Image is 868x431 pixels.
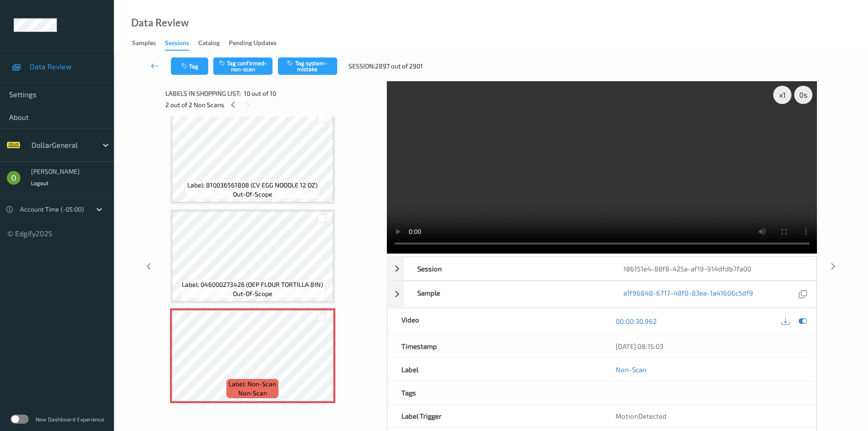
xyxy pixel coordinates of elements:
a: Catalog [198,37,229,50]
span: 10 out of 10 [244,89,276,98]
span: Label: 810036561808 (CV EGG NOODLE 12 OZ) [187,181,318,190]
div: x 1 [773,86,791,104]
div: Samples [132,38,156,50]
div: Catalog [198,38,220,50]
span: non-scan [238,389,267,398]
div: Sample [404,281,610,307]
a: a1f96848-6717-48f0-83ea-1a41606c5df9 [623,288,753,301]
div: Session186151e4-88f8-425a-af19-914dfdb7fa00 [387,257,817,280]
div: 2 out of 2 Non Scans [165,99,380,110]
span: Labels in shopping list: [165,89,241,98]
div: Tags [388,381,602,404]
div: Label [388,358,602,381]
a: Non-Scan [616,365,647,374]
a: Samples [132,37,165,50]
span: out-of-scope [233,289,272,298]
a: Pending Updates [229,37,286,50]
div: Data Review [131,18,189,27]
div: Label Trigger [388,405,602,427]
span: out-of-scope [233,190,272,199]
div: Video [388,308,602,334]
a: Sessions [165,37,198,51]
div: 0 s [794,86,812,104]
span: Label: Non-Scan [229,379,276,389]
span: Session: [349,62,375,71]
button: Tag confirmed-non-scan [213,57,272,75]
div: Timestamp [388,335,602,358]
div: 186151e4-88f8-425a-af19-914dfdb7fa00 [610,257,816,280]
span: 2897 out of 2901 [375,62,423,71]
button: Tag [171,57,208,75]
a: 00:00:30.962 [616,317,657,326]
div: Session [404,257,610,280]
div: MotionDetected [602,405,816,427]
div: Pending Updates [229,38,277,50]
span: Label: 046000273426 (OEP FLOUR TORTILLA 8IN) [182,280,323,289]
div: Samplea1f96848-6717-48f0-83ea-1a41606c5df9 [387,281,817,308]
button: Tag system-mistake [278,57,337,75]
div: [DATE] 08:15:03 [616,342,802,351]
div: Sessions [165,38,189,51]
